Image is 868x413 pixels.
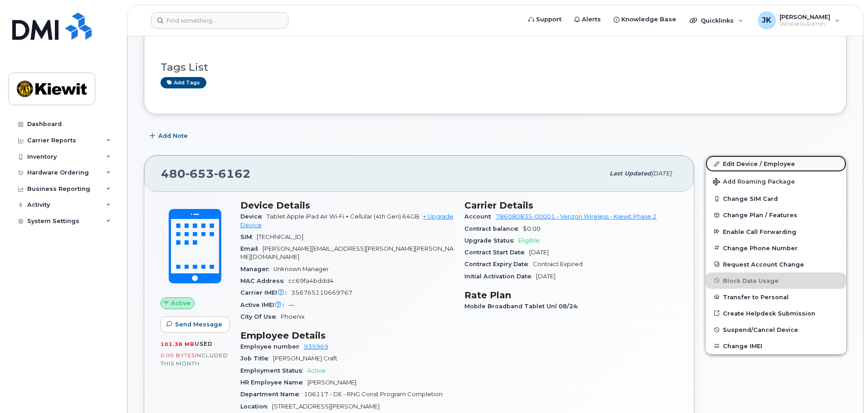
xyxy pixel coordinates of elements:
[621,15,676,24] span: Knowledge Base
[706,321,846,338] button: Suspend/Cancel Device
[762,15,771,26] span: JK
[523,225,541,232] span: $0.00
[706,155,846,172] a: Edit Device / Employee
[267,213,419,220] span: Tablet Apple iPad Air Wi-Fi + Cellular (4th Gen) 64GB
[536,15,561,24] span: Support
[175,320,222,329] span: Send Message
[281,313,305,320] span: Phoenix
[706,172,846,190] button: Add Roaming Package
[610,170,651,177] span: Last updated
[706,240,846,256] button: Change Phone Number
[568,10,607,29] a: Alerts
[161,341,195,347] span: 101.38 MB
[240,245,454,260] span: [PERSON_NAME][EMAIL_ADDRESS][PERSON_NAME][PERSON_NAME][DOMAIN_NAME]
[706,207,846,223] button: Change Plan / Features
[304,343,328,350] a: 935969
[240,313,281,320] span: City Of Use
[144,128,195,144] button: Add Note
[291,289,352,296] span: 356765110669767
[464,213,496,220] span: Account
[240,213,454,228] a: + Upgrade Device
[240,367,307,374] span: Employment Status
[464,225,523,232] span: Contract balance
[158,131,188,140] span: Add Note
[706,305,846,321] a: Create Helpdesk Submission
[464,303,582,310] span: Mobile Broadband Tablet Unl 08/24
[706,190,846,207] button: Change SIM Card
[273,266,329,272] span: Unknown Manager
[240,266,273,272] span: Manager
[723,326,798,333] span: Suspend/Cancel Device
[161,77,206,88] a: Add tags
[533,261,583,267] span: Contract Expired
[522,10,568,29] a: Support
[240,200,454,211] h3: Device Details
[713,178,795,187] span: Add Roaming Package
[195,340,213,347] span: used
[240,343,304,350] span: Employee number
[464,237,518,244] span: Upgrade Status
[780,13,830,20] span: [PERSON_NAME]
[240,245,263,252] span: Email
[240,379,307,386] span: HR Employee Name
[651,170,672,177] span: [DATE]
[464,200,678,211] h3: Carrier Details
[723,228,796,235] span: Enable Call Forwarding
[607,10,683,29] a: Knowledge Base
[464,249,529,256] span: Contract Start Date
[496,213,657,220] a: 786080835-00001 - Verizon Wireless - Kiewit Phase 2
[240,289,291,296] span: Carrier IMEI
[518,237,540,244] span: Eligible
[464,290,678,301] h3: Rate Plan
[706,224,846,240] button: Enable Call Forwarding
[214,167,251,180] span: 6162
[706,338,846,354] button: Change IMEI
[273,355,337,362] span: [PERSON_NAME] Craft
[240,355,273,362] span: Job Title
[706,256,846,272] button: Request Account Change
[288,277,334,284] span: cc69fa4bddd4
[723,212,797,219] span: Change Plan / Features
[257,233,303,240] span: [TECHNICAL_ID]
[288,301,294,308] span: —
[272,403,380,410] span: [STREET_ADDRESS][PERSON_NAME]
[307,379,356,386] span: [PERSON_NAME]
[464,261,533,267] span: Contract Expiry Date
[706,289,846,305] button: Transfer to Personal
[240,301,288,308] span: Active IMEI
[161,62,830,73] h3: Tags List
[240,213,267,220] span: Device
[161,167,251,180] span: 480
[151,12,288,29] input: Find something...
[185,167,214,180] span: 653
[240,277,288,284] span: MAC Address
[304,391,443,398] span: 106117 - DE - RNG Const Program Completion
[240,391,304,398] span: Department Name
[240,403,272,410] span: Location
[780,20,830,28] span: Wireless Admin
[240,233,257,240] span: SIM
[161,352,195,359] span: 0.00 Bytes
[582,15,601,24] span: Alerts
[683,11,750,29] div: Quicklinks
[701,17,734,24] span: Quicklinks
[307,367,326,374] span: Active
[529,249,549,256] span: [DATE]
[536,273,556,280] span: [DATE]
[706,272,846,289] button: Block Data Usage
[171,299,190,307] span: Active
[240,330,454,341] h3: Employee Details
[829,374,861,406] iframe: Messenger Launcher
[161,316,230,333] button: Send Message
[751,11,846,29] div: John Kraus
[464,273,536,280] span: Initial Activation Date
